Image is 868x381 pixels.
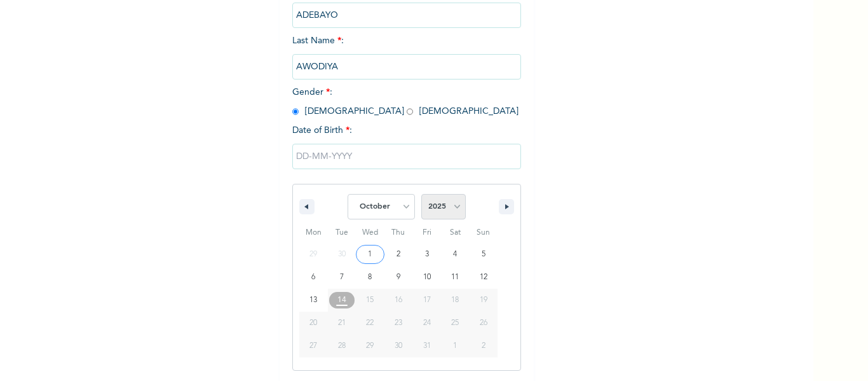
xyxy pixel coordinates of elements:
[395,312,402,335] span: 23
[299,312,328,335] button: 20
[384,223,413,243] span: Thu
[292,144,521,169] input: DD-MM-YYYY
[366,289,374,312] span: 15
[356,335,384,357] button: 29
[441,312,470,335] button: 25
[356,289,384,312] button: 15
[469,243,498,266] button: 5
[299,289,328,312] button: 13
[340,266,344,289] span: 7
[338,312,346,335] span: 21
[299,266,328,289] button: 6
[480,266,487,289] span: 12
[292,88,519,116] span: Gender : [DEMOGRAPHIC_DATA] [DEMOGRAPHIC_DATA]
[292,54,521,80] input: Enter your last name
[395,335,402,357] span: 30
[292,124,352,137] span: Date of Birth :
[384,335,413,357] button: 30
[384,243,413,266] button: 2
[441,243,470,266] button: 4
[328,266,356,289] button: 7
[469,223,498,243] span: Sun
[412,289,441,312] button: 17
[480,289,487,312] span: 19
[309,335,317,357] span: 27
[441,223,470,243] span: Sat
[299,223,328,243] span: Mon
[425,243,429,266] span: 3
[397,266,400,289] span: 9
[299,335,328,357] button: 27
[356,243,384,266] button: 1
[397,243,400,266] span: 2
[412,223,441,243] span: Fri
[366,312,374,335] span: 22
[451,266,459,289] span: 11
[328,223,356,243] span: Tue
[366,335,374,357] span: 29
[328,312,356,335] button: 21
[423,335,431,357] span: 31
[309,289,317,312] span: 13
[441,266,470,289] button: 11
[384,266,413,289] button: 9
[356,312,384,335] button: 22
[423,266,431,289] span: 10
[368,266,372,289] span: 8
[328,335,356,357] button: 28
[423,289,431,312] span: 17
[412,312,441,335] button: 24
[395,289,402,312] span: 16
[441,289,470,312] button: 18
[384,289,413,312] button: 16
[480,312,487,335] span: 26
[423,312,431,335] span: 24
[328,289,356,312] button: 14
[412,243,441,266] button: 3
[482,243,485,266] span: 5
[356,266,384,289] button: 8
[469,289,498,312] button: 19
[292,3,521,28] input: Enter your first name
[412,335,441,357] button: 31
[384,312,413,335] button: 23
[451,289,459,312] span: 18
[451,312,459,335] span: 25
[356,223,384,243] span: Wed
[337,289,346,312] span: 14
[412,266,441,289] button: 10
[469,266,498,289] button: 12
[469,312,498,335] button: 26
[309,312,317,335] span: 20
[368,243,372,266] span: 1
[311,266,315,289] span: 6
[338,335,346,357] span: 28
[453,243,457,266] span: 4
[292,36,521,71] span: Last Name :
